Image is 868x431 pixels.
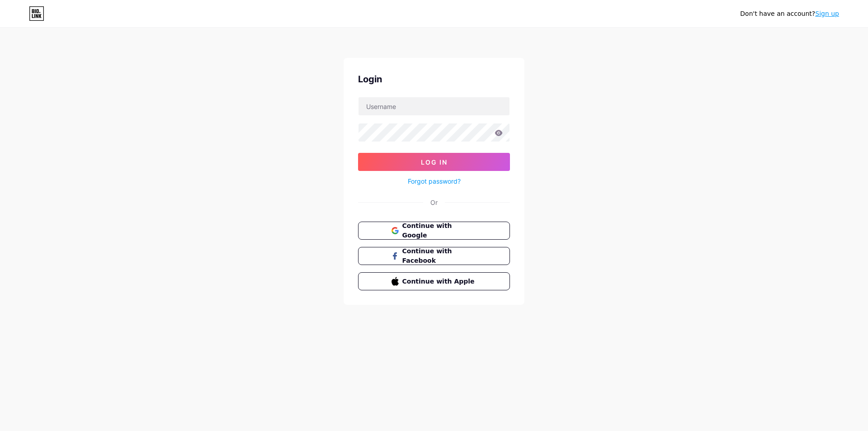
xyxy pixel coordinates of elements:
[359,97,509,115] input: Username
[815,10,839,17] a: Sign up
[358,153,510,171] button: Log In
[358,247,510,265] button: Continue with Facebook
[402,221,477,240] span: Continue with Google
[402,246,477,265] span: Continue with Facebook
[408,176,461,186] a: Forgot password?
[358,72,510,86] div: Login
[740,9,839,19] div: Don't have an account?
[402,277,477,286] span: Continue with Apple
[421,158,448,166] span: Log In
[358,272,510,290] button: Continue with Apple
[358,222,510,240] button: Continue with Google
[430,198,438,207] div: Or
